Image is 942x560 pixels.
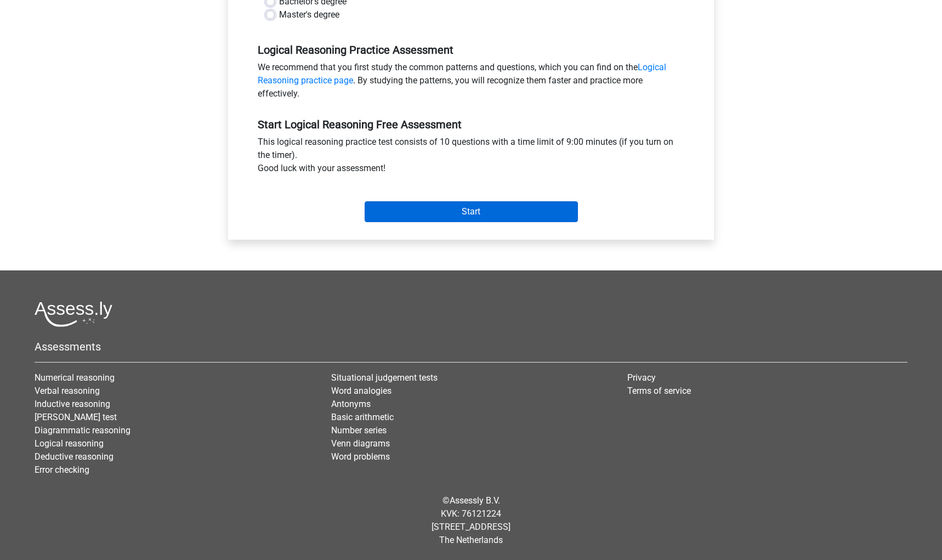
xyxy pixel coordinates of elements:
[35,451,114,462] a: Deductive reasoning
[331,386,391,396] a: Word analogies
[249,61,693,105] div: We recommend that you first study the common patterns and questions, which you can find on the . ...
[331,412,394,422] a: Basic arithmetic
[331,451,390,462] a: Word problems
[35,465,89,475] a: Error checking
[35,425,130,435] a: Diagrammatic reasoning
[627,386,691,396] a: Terms of service
[331,372,438,383] a: Situational judgement tests
[35,301,112,327] img: Assessly logo
[627,372,656,383] a: Privacy
[279,8,339,21] label: Master's degree
[35,386,100,396] a: Verbal reasoning
[258,43,684,56] h5: Logical Reasoning Practice Assessment
[331,425,387,435] a: Number series
[249,135,693,179] div: This logical reasoning practice test consists of 10 questions with a time limit of 9:00 minutes (...
[35,412,117,422] a: [PERSON_NAME] test
[365,201,578,222] input: Start
[258,118,684,131] h5: Start Logical Reasoning Free Assessment
[331,399,371,409] a: Antonyms
[331,438,390,449] a: Venn diagrams
[35,340,907,353] h5: Assessments
[35,399,110,409] a: Inductive reasoning
[35,372,115,383] a: Numerical reasoning
[35,438,104,449] a: Logical reasoning
[450,495,500,506] a: Assessly B.V.
[26,485,916,556] div: © KVK: 76121224 [STREET_ADDRESS] The Netherlands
